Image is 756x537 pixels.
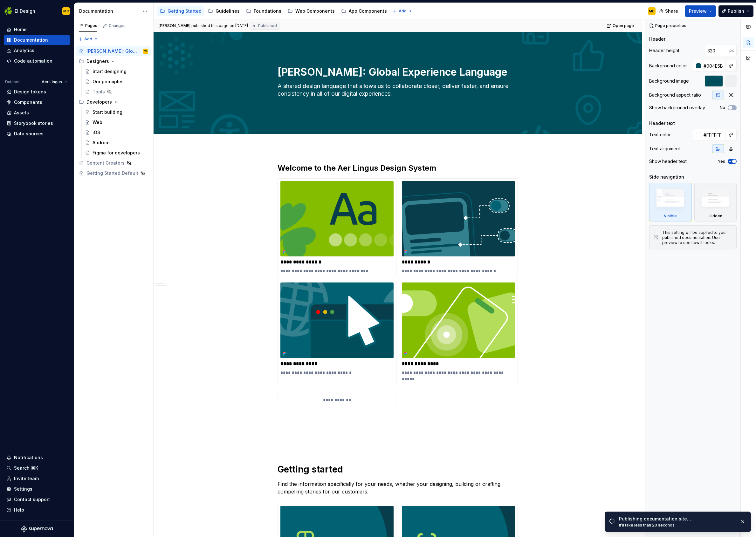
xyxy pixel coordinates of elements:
[14,89,46,95] div: Design tokens
[157,6,204,16] a: Getting Started
[1,4,72,18] button: EI DesignMC
[729,48,734,53] p: px
[391,7,415,16] button: Add
[82,66,151,77] a: Start designing
[4,7,12,15] img: 56b5df98-d96d-4d7e-807c-0afdf3bdaefa.png
[4,45,70,56] a: Analytics
[14,110,29,116] div: Assets
[76,56,151,66] div: Designers
[4,463,70,473] button: Search ⌘K
[254,8,281,14] div: Foundations
[649,132,671,138] div: Text color
[86,58,109,65] div: Designers
[4,494,70,505] button: Contact support
[93,150,140,156] div: Figma for developers
[649,120,675,126] div: Header text
[4,505,70,515] button: Help
[605,21,637,30] a: Open page
[402,282,515,358] img: a7e0002a-f0a2-4c71-a6e6-852b33895454.png
[649,105,705,111] div: Show background overlay
[728,8,744,14] span: Publish
[76,35,100,44] button: Add
[649,92,701,98] div: Background aspect ratio
[86,160,125,166] div: Content Creators
[93,109,122,115] div: Start building
[649,9,655,14] div: MC
[93,119,102,126] div: Web
[14,47,34,54] div: Analytics
[278,480,518,495] p: Find the information specifically for your needs, whether your designing, building or crafting co...
[42,79,62,85] span: Aer Lingus
[14,58,52,64] div: Code automation
[157,5,389,17] div: Page tree
[109,23,126,28] div: Changes
[665,8,678,14] span: Share
[191,23,248,28] div: published this page on [DATE]
[720,105,725,110] label: No
[93,139,110,146] div: Android
[619,523,735,528] div: It’ll take less than 20 seconds.
[79,23,97,28] div: Pages
[144,48,148,54] div: MC
[4,484,70,494] a: Settings
[14,26,27,33] div: Home
[662,230,732,245] div: This setting will be applied to your published documentation. Use preview to see how it looks.
[93,68,127,75] div: Start designing
[244,6,284,16] a: Foundations
[82,127,151,138] a: iOS
[76,46,151,178] div: Page tree
[649,183,692,221] div: Visible
[168,8,202,14] div: Getting Started
[4,56,70,66] a: Code automation
[4,452,70,463] button: Notifications
[664,214,677,219] div: Visible
[76,158,151,168] a: Content Creators
[613,23,634,28] span: Open page
[649,158,687,165] div: Show header text
[258,23,277,28] span: Published
[79,8,139,14] div: Documentation
[402,181,515,256] img: 37e4af7d-406d-4960-9125-f3bfd883d60c.png
[280,181,394,256] img: dcf8f080-e315-4b25-958a-02db5632f2bf.png
[76,97,151,107] div: Developers
[86,170,138,176] div: Getting Started Default
[14,120,53,126] div: Storybook stories
[278,464,518,475] h1: Getting started
[14,486,32,492] div: Settings
[21,526,53,532] a: Supernova Logo
[399,9,407,14] span: Add
[701,129,725,140] input: Auto
[86,48,139,54] div: [PERSON_NAME]: Global Experience Language
[14,454,43,461] div: Notifications
[339,6,389,16] a: App Components
[84,37,92,42] span: Add
[649,63,687,69] div: Background color
[718,5,753,17] button: Publish
[649,174,684,180] div: Side navigation
[63,9,69,14] div: MC
[4,129,70,139] a: Data sources
[15,8,35,14] div: EI Design
[82,148,151,158] a: Figma for developers
[82,117,151,127] a: Web
[689,8,707,14] span: Preview
[93,129,100,136] div: iOS
[349,8,387,14] div: App Components
[76,168,151,178] a: Getting Started Default
[705,45,729,56] input: Auto
[649,78,689,84] div: Background image
[649,47,679,54] div: Header height
[14,99,42,105] div: Components
[694,183,737,221] div: Hidden
[285,6,337,16] a: Web Components
[14,496,50,503] div: Contact support
[4,108,70,118] a: Assets
[709,214,722,219] div: Hidden
[4,473,70,484] a: Invite team
[205,6,242,16] a: Guidelines
[14,37,48,43] div: Documentation
[295,8,335,14] div: Web Components
[685,5,716,17] button: Preview
[93,89,105,95] div: Tools
[4,97,70,107] a: Components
